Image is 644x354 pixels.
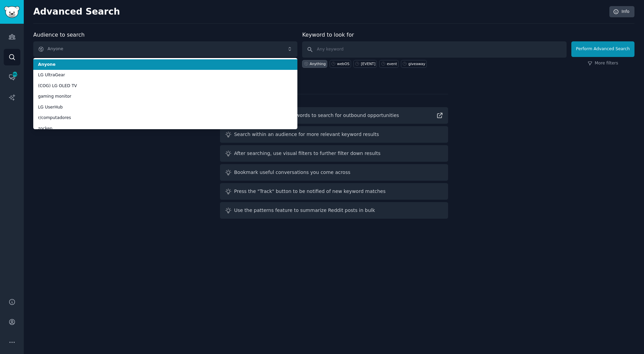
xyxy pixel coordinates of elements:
div: After searching, use visual filters to further filter down results [234,150,381,157]
div: event [387,61,397,66]
span: 482 [12,72,18,77]
div: Use the patterns feature to summarize Reddit posts in bulk [234,207,375,214]
span: r/computadores [38,115,293,121]
label: Keyword to look for [302,32,354,38]
label: Audience to search [33,32,85,38]
div: giveaway [408,61,425,66]
div: Anything [310,61,326,66]
button: Anyone [33,41,297,57]
img: GummySearch logo [4,6,20,18]
div: Search within an audience for more relevant keyword results [234,131,379,138]
span: (COG) LG OLED TV [38,83,293,89]
a: 482 [4,69,20,85]
input: Any keyword [302,41,566,58]
span: zocken [38,126,293,132]
span: gaming monitor [38,94,293,100]
ul: Anyone [33,58,297,129]
div: Bookmark useful conversations you come across [234,169,351,176]
span: LG UltraGear [38,72,293,78]
div: Read guide on helpful keywords to search for outbound opportunities [234,112,399,119]
button: Perform Advanced Search [571,41,634,57]
a: Info [609,6,634,18]
a: More filters [588,60,618,66]
span: LG UserHub [38,104,293,111]
div: Press the "Track" button to be notified of new keyword matches [234,188,386,195]
div: [EVENT] [361,61,375,66]
h2: Advanced Search [33,6,606,17]
div: webOS [337,61,350,66]
span: Anyone [38,62,293,68]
